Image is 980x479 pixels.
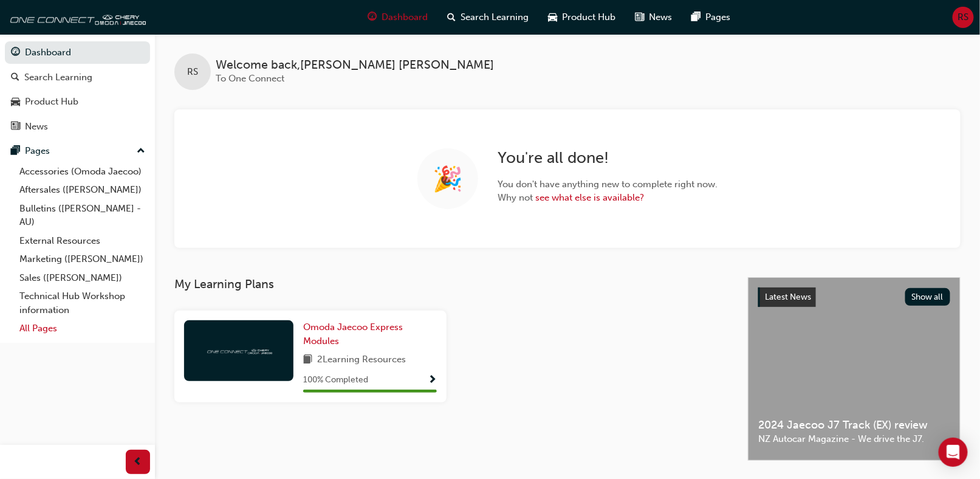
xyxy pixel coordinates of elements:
a: guage-iconDashboard [358,5,438,30]
span: car-icon [549,10,558,25]
h3: My Learning Plans [174,277,728,291]
button: Pages [5,140,150,162]
a: Omoda Jaecoo Express Modules [303,320,437,348]
span: 100 % Completed [303,373,368,387]
button: DashboardSearch LearningProduct HubNews [5,39,150,140]
span: 2 Learning Resources [317,353,406,368]
a: pages-iconPages [682,5,741,30]
a: Search Learning [5,66,150,89]
span: NZ Autocar Magazine - We drive the J7. [758,432,950,446]
span: RS [187,65,198,79]
span: Why not [498,191,718,205]
span: guage-icon [368,10,377,25]
span: Omoda Jaecoo Express Modules [303,322,403,346]
span: book-icon [303,353,312,368]
span: news-icon [636,10,645,25]
span: News [649,10,673,24]
div: News [25,120,48,134]
a: search-iconSearch Learning [438,5,539,30]
span: Product Hub [563,10,616,24]
span: prev-icon [134,455,143,470]
span: search-icon [448,10,456,25]
span: Pages [706,10,731,24]
a: Accessories (Omoda Jaecoo) [15,162,150,181]
span: 2024 Jaecoo J7 Track (EX) review [758,418,950,432]
span: To One Connect [216,73,284,84]
div: Search Learning [24,71,92,84]
a: Aftersales ([PERSON_NAME]) [15,181,150,199]
div: Product Hub [25,95,78,109]
span: You don't have anything new to complete right now. [498,177,718,191]
a: Sales ([PERSON_NAME]) [15,269,150,288]
button: Show all [905,288,951,306]
a: car-iconProduct Hub [539,5,626,30]
a: see what else is available? [535,192,644,203]
a: Latest NewsShow all [758,288,950,307]
h2: You're all done! [498,148,718,168]
span: Welcome back , [PERSON_NAME] [PERSON_NAME] [216,58,494,72]
img: oneconnect [6,5,146,29]
button: RS [953,7,974,28]
span: news-icon [11,122,20,133]
span: pages-icon [11,146,20,157]
a: Technical Hub Workshop information [15,287,150,319]
div: Pages [25,144,50,158]
a: Bulletins ([PERSON_NAME] - AU) [15,199,150,232]
a: External Resources [15,232,150,250]
span: Latest News [765,292,811,302]
button: Show Progress [428,373,437,388]
span: up-icon [137,143,145,159]
span: RS [958,10,969,24]
span: car-icon [11,97,20,108]
a: Marketing ([PERSON_NAME]) [15,250,150,269]
a: All Pages [15,319,150,338]
span: guage-icon [11,47,20,58]
span: Show Progress [428,375,437,386]
span: pages-icon [692,10,701,25]
a: Dashboard [5,41,150,64]
span: 🎉 [433,172,463,186]
span: Dashboard [382,10,428,24]
a: Latest NewsShow all2024 Jaecoo J7 Track (EX) reviewNZ Autocar Magazine - We drive the J7. [748,277,961,461]
a: News [5,115,150,138]
span: search-icon [11,72,19,83]
a: news-iconNews [626,5,682,30]
a: Product Hub [5,91,150,113]
span: Search Learning [461,10,529,24]
div: Open Intercom Messenger [939,438,968,467]
img: oneconnect [205,345,272,356]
